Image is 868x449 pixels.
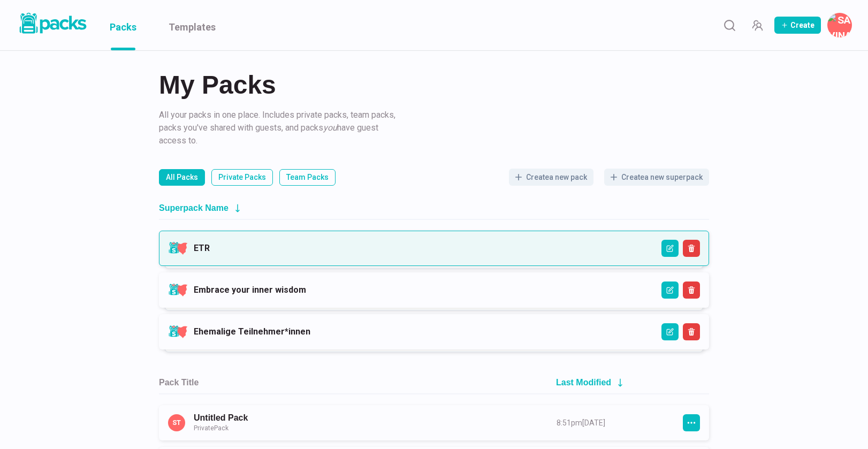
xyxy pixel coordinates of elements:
[159,72,709,98] h2: My Packs
[661,240,679,257] button: Edit
[774,17,821,34] button: Create Pack
[683,323,700,340] button: Delete Superpack
[166,172,198,183] p: All Packs
[556,377,611,387] h2: Last Modified
[286,172,329,183] p: Team Packs
[827,13,852,37] button: Savina Tilmann
[719,14,740,36] button: Search
[683,281,700,299] button: Delete Superpack
[747,14,768,36] button: Manage Team Invites
[159,109,400,147] p: All your packs in one place. Includes private packs, team packs, packs you've shared with guests,...
[683,240,700,257] button: Delete Superpack
[159,203,229,213] h2: Superpack Name
[16,11,88,40] a: Packs logo
[218,172,266,183] p: Private Packs
[604,169,709,186] button: Createa new superpack
[661,323,679,340] button: Edit
[661,281,679,299] button: Edit
[159,377,199,387] h2: Pack Title
[323,123,337,133] i: you
[16,11,88,36] img: Packs logo
[509,169,593,186] button: Createa new pack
